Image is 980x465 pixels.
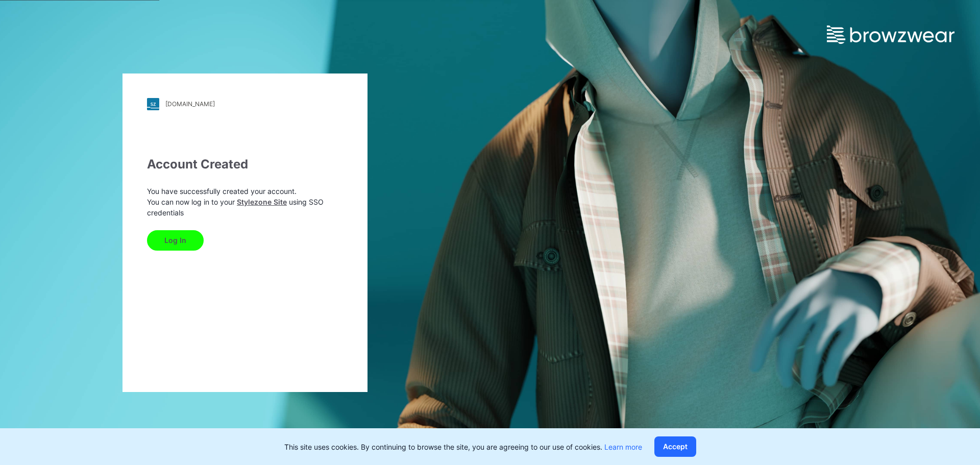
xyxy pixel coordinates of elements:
[827,26,954,44] img: browzwear-logo.e42bd6dac1945053ebaf764b6aa21510.svg
[284,442,642,452] p: This site uses cookies. By continuing to browse the site, you are agreeing to our use of cookies.
[165,100,215,108] div: [DOMAIN_NAME]
[654,436,696,457] button: Accept
[147,155,343,174] div: Account Created
[604,443,642,451] a: Learn more
[147,98,343,110] a: [DOMAIN_NAME]
[147,186,343,197] p: You have successfully created your account.
[147,230,204,251] button: Log In
[147,197,343,218] p: You can now log in to your using SSO credentials
[147,98,159,110] img: stylezone-logo.562084cfcfab977791bfbf7441f1a819.svg
[237,198,287,206] a: Stylezone Site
